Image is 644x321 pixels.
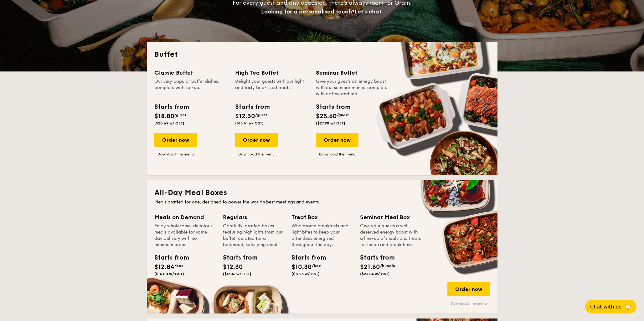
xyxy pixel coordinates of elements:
a: Download the menu [235,152,278,157]
div: Enjoy wholesome, delicious meals available for same-day delivery with no minimum order. [154,223,215,248]
span: 🦙 [624,303,631,310]
span: $12.84 [154,263,174,271]
div: Starts from [316,102,350,112]
span: ($11.23 w/ GST) [291,272,320,276]
h2: All-Day Meal Boxes [154,188,490,198]
div: Give your guests a well-deserved energy boost with a line-up of meals and treats for lunch and br... [360,223,421,248]
div: Starts from [360,253,388,262]
a: Download the menu [316,152,358,157]
div: High Tea Buffet [235,68,308,77]
span: ($14.00 w/ GST) [154,272,184,276]
div: Order now [235,133,278,147]
a: Download the menu [154,152,197,157]
span: /guest [174,113,186,117]
span: ($27.90 w/ GST) [316,121,345,125]
h2: Buffet [154,50,490,60]
span: ($23.54 w/ GST) [360,272,390,276]
div: Delight your guests with our light and tasty bite-sized treats. [235,78,308,97]
div: Treat Box [291,213,353,222]
span: $10.30 [291,263,312,271]
div: Order now [316,133,358,147]
div: Order now [447,282,490,296]
div: Starts from [154,102,188,112]
span: /box [174,264,183,268]
div: Seminar Meal Box [360,213,421,222]
div: Starts from [154,253,183,262]
a: Download the menu [447,301,490,306]
button: Chat with us🦙 [585,300,636,313]
span: /box [312,264,321,268]
span: ($13.41 w/ GST) [223,272,251,276]
div: Give your guests an energy boost with our seminar menus, complete with coffee and tea. [316,78,389,97]
div: Meals crafted for one, designed to power the world's best meetings and events. [154,199,490,205]
span: /guest [337,113,349,117]
div: Starts from [235,102,269,112]
span: $18.80 [154,113,174,120]
span: $21.60 [360,263,380,271]
div: Starts from [223,253,251,262]
span: ($13.41 w/ GST) [235,121,264,125]
span: Chat with us [590,304,621,310]
span: /guest [255,113,267,117]
span: /bundle [380,264,395,268]
span: $12.30 [223,263,243,271]
span: Looking for a personalised touch? [261,8,354,15]
span: $12.30 [235,113,255,120]
div: Meals on Demand [154,213,215,222]
div: Wholesome breakfasts and light bites to keep your attendees energised throughout the day. [291,223,353,248]
div: Our very popular buffet dishes, complete with set-up. [154,78,228,97]
div: Classic Buffet [154,68,228,77]
span: Let's chat. [354,8,383,15]
div: Regulars [223,213,284,222]
div: Order now [154,133,197,147]
div: Seminar Buffet [316,68,389,77]
span: ($20.49 w/ GST) [154,121,184,125]
span: $25.60 [316,113,337,120]
div: Starts from [291,253,320,262]
div: Carefully-crafted boxes featuring highlights from our buffet, curated for a balanced, satisfying ... [223,223,284,248]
